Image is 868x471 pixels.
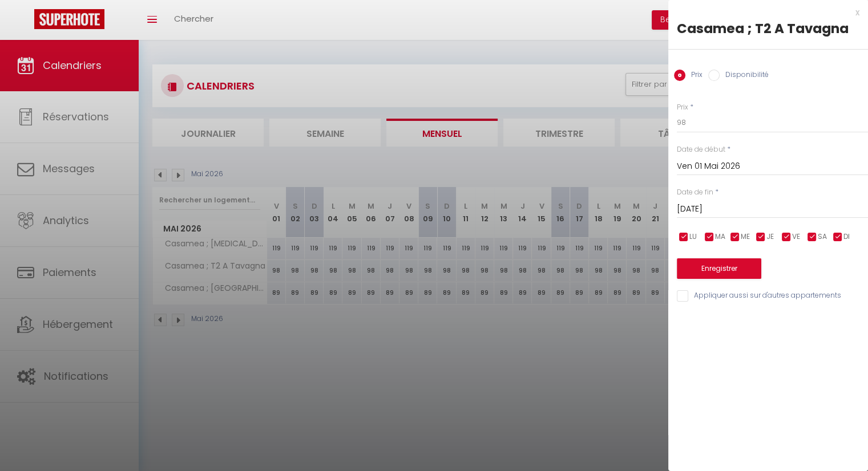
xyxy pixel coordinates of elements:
[677,19,859,38] div: Casamea ; T2 A Tavagna
[715,232,725,242] span: MA
[668,6,859,19] div: x
[792,232,800,242] span: VE
[677,258,761,279] button: Enregistrer
[741,232,750,242] span: ME
[843,232,850,242] span: DI
[818,232,827,242] span: SA
[689,232,697,242] span: LU
[720,70,769,82] label: Disponibilité
[766,232,774,242] span: JE
[677,102,688,113] label: Prix
[677,144,725,155] label: Date de début
[677,187,713,198] label: Date de fin
[685,70,703,82] label: Prix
